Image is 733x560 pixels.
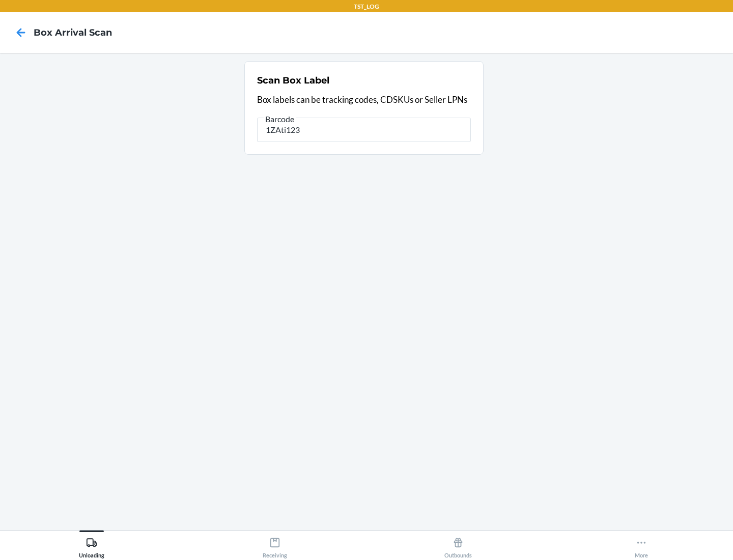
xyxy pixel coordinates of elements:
[550,530,733,558] button: More
[263,533,287,558] div: Receiving
[79,533,104,558] div: Unloading
[257,118,471,142] input: Barcode
[366,530,550,558] button: Outbounds
[264,114,296,124] span: Barcode
[257,74,329,87] h2: Scan Box Label
[354,2,379,11] p: TST_LOG
[34,26,112,39] h4: Box Arrival Scan
[444,533,472,558] div: Outbounds
[635,533,648,558] div: More
[183,530,366,558] button: Receiving
[257,93,471,106] p: Box labels can be tracking codes, CDSKUs or Seller LPNs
